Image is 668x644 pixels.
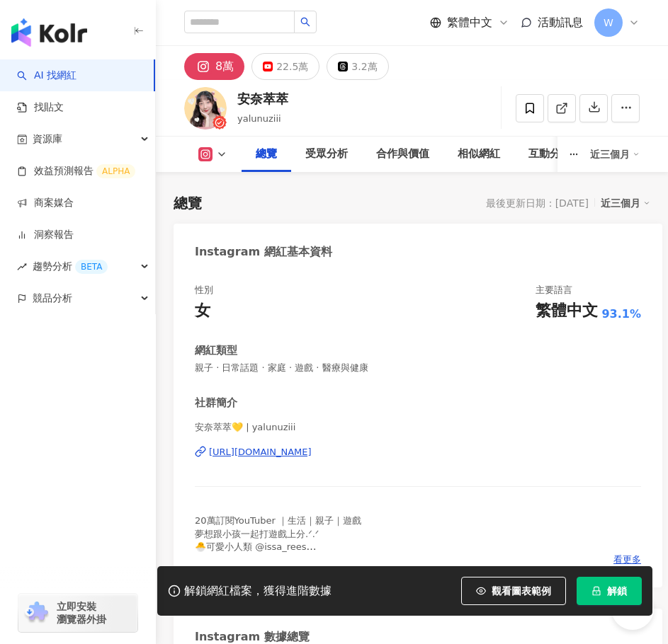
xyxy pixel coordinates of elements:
[184,87,227,130] img: KOL Avatar
[492,585,551,597] span: 觀看圖表範例
[11,18,87,47] img: logo
[174,193,202,213] div: 總覽
[486,197,589,209] div: 最後更新日期：[DATE]
[195,396,237,410] div: 社群簡介
[461,577,566,605] button: 觀看圖表範例
[17,228,74,242] a: 洞察報告
[195,362,641,374] span: 親子 · 日常話題 · 家庭 · 遊戲 · 醫療與健康
[601,194,650,212] div: 近三個月
[538,16,583,29] span: 活動訊息
[33,282,72,314] span: 競品分析
[75,260,108,274] div: BETA
[17,100,64,115] a: 找貼文
[33,123,62,155] span: 資源庫
[300,17,310,27] span: search
[536,300,598,322] div: 繁體中文
[607,585,627,597] span: 解鎖
[209,446,312,459] div: [URL][DOMAIN_NAME]
[18,594,137,632] a: chrome extension立即安裝 瀏覽器外掛
[57,600,106,626] span: 立即安裝 瀏覽器外掛
[351,57,377,76] div: 3.2萬
[17,196,74,210] a: 商案媒合
[276,57,308,76] div: 22.5萬
[237,113,281,124] span: yalunuziii
[458,146,500,163] div: 相似網紅
[184,53,244,80] button: 8萬
[184,584,332,599] div: 解鎖網紅檔案，獲得進階數據
[590,143,640,166] div: 近三個月
[613,553,641,566] span: 看更多
[528,146,571,163] div: 互動分析
[577,577,642,605] button: 解鎖
[17,262,27,272] span: rise
[195,300,210,322] div: 女
[33,251,108,282] span: 趨勢分析
[376,146,429,163] div: 合作與價值
[215,57,234,76] div: 8萬
[305,146,348,163] div: 受眾分析
[195,515,413,577] span: 20萬訂閱YouTuber ｜生活｜親子｜遊戲 夢想跟小孩一起打遊戲上分.ᐟ‪‪‬.ᐟ‪‪‬ 🐣可愛小人類 @issa_rees 🐣合作信箱：[EMAIL_ADDRESS][DOMAIN_NAM...
[601,306,641,322] span: 93.1%
[237,90,288,108] div: 安奈萃萃
[251,53,319,80] button: 22.5萬
[327,53,388,80] button: 3.2萬
[536,284,572,297] div: 主要語言
[195,284,213,297] div: 性別
[195,244,332,260] div: Instagram 網紅基本資料
[23,602,50,624] img: chrome extension
[195,421,641,434] span: 安奈萃萃💛 | yalunuziii
[447,15,492,30] span: 繁體中文
[256,146,277,163] div: 總覽
[195,446,641,459] a: [URL][DOMAIN_NAME]
[591,586,601,596] span: lock
[17,164,135,178] a: 效益預測報告ALPHA
[17,69,77,83] a: searchAI 找網紅
[604,15,613,30] span: W
[195,343,237,358] div: 網紅類型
